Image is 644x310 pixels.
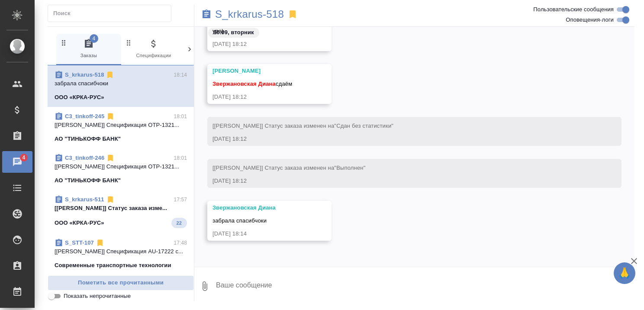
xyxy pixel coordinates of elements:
div: C3_tinkoff-24518:01[[PERSON_NAME]] Спецификация OTP-1321...АО "ТИНЬКОФФ БАНК" [48,107,194,149]
span: Спецификации [125,39,183,60]
span: Пользовательские сообщения [533,5,614,14]
p: 18:01 [174,154,187,162]
span: сдаём [213,81,292,87]
button: 🙏 [614,262,635,284]
svg: Отписаться [106,71,114,79]
div: S_krkarus-51818:14забрала спасибчокиООО «КРКА-РУС» [48,65,194,107]
svg: Отписаться [96,239,104,247]
p: [[PERSON_NAME]] Спецификация AU-17222 с... [55,247,187,256]
p: 30.09, вторник [213,28,254,37]
a: C3_tinkoff-246 [65,155,104,161]
div: [DATE] 18:12 [213,177,591,185]
p: 18:14 [174,71,187,79]
a: S_krkarus-518 [215,10,284,19]
span: Оповещения-логи [566,16,614,24]
span: забрала спасибчоки [213,217,267,224]
span: Звержановская Диана [213,81,276,87]
a: S_krkarus-518 [65,71,104,78]
span: 4 [90,34,98,43]
a: S_krkarus-511 [65,196,104,203]
a: 4 [2,151,32,173]
p: 18:01 [174,112,187,121]
span: "Сдан без статистики" [334,123,393,129]
span: [[PERSON_NAME]] Статус заказа изменен на [213,165,365,171]
div: [DATE] 18:12 [213,135,591,143]
svg: Зажми и перетащи, чтобы поменять порядок вкладок [125,39,133,47]
span: "Выполнен" [334,165,365,171]
div: [DATE] 18:12 [213,40,301,48]
p: АО "ТИНЬКОФФ БАНК" [55,176,121,185]
p: 17:57 [174,195,187,204]
p: Современные транспортные технологии [55,261,171,270]
p: [[PERSON_NAME]] Статус заказа изме... [55,204,187,213]
svg: Отписаться [106,112,115,121]
p: [[PERSON_NAME]] Спецификация OTP-1321... [55,162,187,171]
div: S_STT-10717:48[[PERSON_NAME]] Спецификация AU-17222 с...Современные транспортные технологии [48,233,194,275]
button: Пометить все прочитанными [48,275,194,291]
div: C3_tinkoff-24618:01[[PERSON_NAME]] Спецификация OTP-1321...АО "ТИНЬКОФФ БАНК" [48,149,194,190]
a: C3_tinkoff-245 [65,113,104,119]
p: ООО «КРКА-РУС» [55,93,104,102]
p: АО "ТИНЬКОФФ БАНК" [55,135,121,143]
span: Заказы [60,39,118,60]
div: S_krkarus-51117:57[[PERSON_NAME]] Статус заказа изме...ООО «КРКА-РУС»22 [48,190,194,233]
a: S_STT-107 [65,239,94,246]
div: Звержановская Диана [213,203,301,212]
span: 22 [171,219,187,227]
span: 🙏 [617,264,632,282]
svg: Отписаться [106,154,115,162]
p: ООО «КРКА-РУС» [55,219,104,227]
span: [[PERSON_NAME]] Статус заказа изменен на [213,123,393,129]
div: [DATE] 18:12 [213,93,301,101]
input: Поиск [53,7,171,19]
span: 4 [17,153,30,162]
p: забрала спасибчоки [55,79,187,88]
p: [[PERSON_NAME]] Спецификация OTP-1321... [55,121,187,129]
p: 17:48 [174,239,187,247]
span: Пометить все прочитанными [52,278,189,288]
div: [DATE] 18:14 [213,229,301,238]
span: Показать непрочитанные [64,292,131,300]
div: [PERSON_NAME] [213,67,301,75]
